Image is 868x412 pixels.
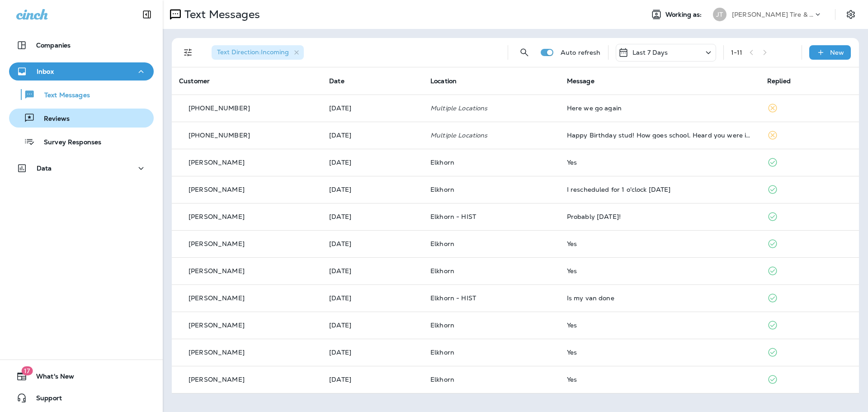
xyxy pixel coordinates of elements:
[430,185,454,194] span: Elkhorn
[567,240,753,247] div: Yes
[567,77,594,85] span: Message
[21,366,33,375] span: 17
[567,213,753,220] div: Probably tomorrow!
[567,294,753,302] div: Is my van done
[731,49,743,56] div: 1 - 11
[329,132,416,139] p: Oct 10, 2025 09:48 AM
[36,42,71,49] p: Companies
[189,132,250,139] p: [PHONE_NUMBER]
[430,158,454,166] span: Elkhorn
[329,159,416,166] p: Oct 9, 2025 02:50 PM
[567,349,753,356] div: Yes
[9,367,154,385] button: 17What's New
[189,322,245,329] p: [PERSON_NAME]
[27,373,74,384] span: What's New
[35,138,101,147] p: Survey Responses
[189,294,245,302] p: [PERSON_NAME]
[329,322,416,329] p: Oct 7, 2025 12:29 PM
[189,186,245,193] p: [PERSON_NAME]
[329,186,416,193] p: Oct 9, 2025 10:40 AM
[9,85,154,104] button: Text Messages
[9,62,154,81] button: Inbox
[732,11,813,18] p: [PERSON_NAME] Tire & Auto
[9,36,154,54] button: Companies
[35,115,70,123] p: Reviews
[329,376,416,383] p: Oct 6, 2025 10:15 AM
[843,6,859,23] button: Settings
[329,294,416,302] p: Oct 7, 2025 01:23 PM
[189,240,245,247] p: [PERSON_NAME]
[567,159,753,166] div: Yes
[189,349,245,356] p: [PERSON_NAME]
[27,394,62,405] span: Support
[9,109,154,128] button: Reviews
[134,5,160,24] button: Collapse Sidebar
[713,8,726,21] div: JT
[9,132,154,151] button: Survey Responses
[515,43,533,62] button: Search Messages
[329,267,416,275] p: Oct 8, 2025 09:03 AM
[329,77,344,85] span: Date
[567,267,753,275] div: Yes
[430,375,454,384] span: Elkhorn
[430,77,457,85] span: Location
[189,159,245,166] p: [PERSON_NAME]
[567,132,753,139] div: Happy Birthday stud! How goes school. Heard you were in club trap. How is that going? Blasting an...
[9,389,154,407] button: Support
[9,159,154,177] button: Data
[430,321,454,329] span: Elkhorn
[567,322,753,329] div: Yes
[430,348,454,356] span: Elkhorn
[567,186,753,193] div: I rescheduled for 1 o'clock today
[189,104,250,112] p: [PHONE_NUMBER]
[567,376,753,383] div: Yes
[37,68,54,75] p: Inbox
[179,43,197,62] button: Filters
[430,213,476,221] span: Elkhorn - HIST
[430,240,454,248] span: Elkhorn
[567,104,753,112] div: Here we go again
[329,104,416,112] p: Oct 10, 2025 01:41 PM
[329,240,416,247] p: Oct 8, 2025 01:27 PM
[179,77,210,85] span: Customer
[189,376,245,383] p: [PERSON_NAME]
[329,213,416,220] p: Oct 8, 2025 01:37 PM
[37,165,52,172] p: Data
[830,49,844,56] p: New
[430,294,476,302] span: Elkhorn - HIST
[217,48,289,56] span: Text Direction : Incoming
[561,49,601,56] p: Auto refresh
[632,49,668,56] p: Last 7 Days
[665,11,704,19] span: Working as:
[212,45,304,60] div: Text Direction:Incoming
[189,267,245,275] p: [PERSON_NAME]
[35,91,90,100] p: Text Messages
[430,104,552,112] p: Multiple Locations
[329,349,416,356] p: Oct 6, 2025 10:31 AM
[181,8,260,21] p: Text Messages
[189,213,245,220] p: [PERSON_NAME]
[430,132,552,139] p: Multiple Locations
[767,77,791,85] span: Replied
[430,267,454,275] span: Elkhorn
